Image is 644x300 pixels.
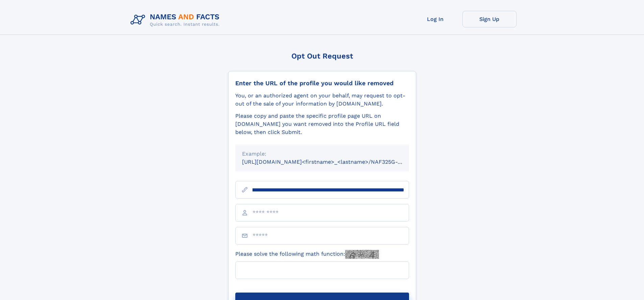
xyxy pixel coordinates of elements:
[235,250,379,259] label: Please solve the following math function:
[235,112,409,136] div: Please copy and paste the specific profile page URL on [DOMAIN_NAME] you want removed into the Pr...
[408,11,462,27] a: Log In
[462,11,517,27] a: Sign Up
[235,92,409,108] div: You, or an authorized agent on your behalf, may request to opt-out of the sale of your informatio...
[242,159,422,165] small: [URL][DOMAIN_NAME]<firstname>_<lastname>/NAF325G-xxxxxxxx
[128,11,225,29] img: Logo Names and Facts
[242,150,402,158] div: Example:
[235,79,409,87] div: Enter the URL of the profile you would like removed
[228,52,416,60] div: Opt Out Request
